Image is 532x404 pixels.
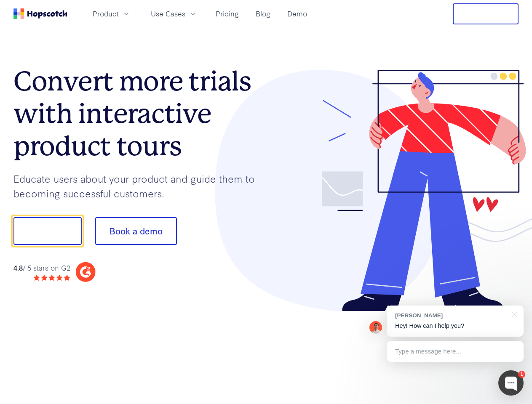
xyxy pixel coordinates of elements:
button: Use Cases [146,7,202,21]
div: [PERSON_NAME] [395,311,507,319]
div: / 5 stars on G2 [13,263,70,273]
button: Show me! [13,217,82,245]
strong: 4.8 [13,263,23,272]
button: Free Trial [453,3,519,24]
div: 1 [518,371,525,378]
button: Product [88,7,136,21]
a: Home [13,8,67,19]
button: Book a demo [95,217,177,245]
h1: Convert more trials with interactive product tours [13,65,266,162]
div: Type a message here... [387,341,524,362]
a: Demo [284,7,310,21]
span: Use Cases [151,8,185,19]
a: Pricing [212,7,242,21]
img: Mark Spera [369,321,382,334]
p: Educate users about your product and guide them to becoming successful customers. [13,171,266,200]
a: Blog [252,7,274,21]
span: Product [93,8,119,19]
p: Hey! How can I help you? [395,322,515,330]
